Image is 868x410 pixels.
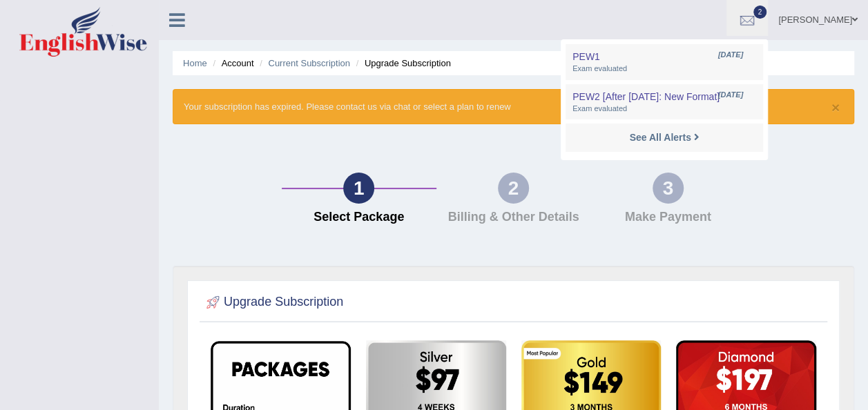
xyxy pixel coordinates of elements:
[173,89,854,124] div: Your subscription has expired. Please contact us via chat or select a plan to renew
[629,132,691,143] strong: See All Alerts
[209,57,253,70] li: Account
[343,173,374,204] div: 1
[203,292,343,313] h2: Upgrade Subscription
[753,6,767,19] span: 2
[718,90,743,101] span: [DATE]
[268,58,350,68] a: Current Subscription
[443,211,584,224] h4: Billing & Other Details
[183,58,207,68] a: Home
[653,173,684,204] div: 3
[289,211,430,224] h4: Select Package
[569,88,760,117] a: PEW2 [After [DATE]: New Format] [DATE] Exam evaluated
[597,211,738,224] h4: Make Payment
[353,57,451,70] li: Upgrade Subscription
[498,173,529,204] div: 2
[572,51,600,62] span: PEW1
[718,50,743,61] span: [DATE]
[626,130,702,145] a: See All Alerts
[831,100,840,115] button: ×
[572,91,720,102] span: PEW2 [After [DATE]: New Format]
[569,48,760,77] a: PEW1 [DATE] Exam evaluated
[572,104,756,115] span: Exam evaluated
[572,64,756,75] span: Exam evaluated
